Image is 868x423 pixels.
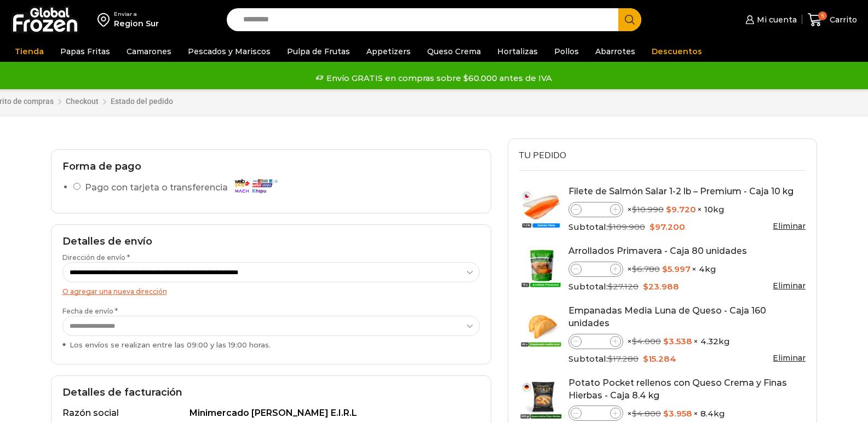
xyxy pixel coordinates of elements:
[773,221,806,231] a: Eliminar
[663,336,669,346] span: $
[231,176,280,195] img: Pago con tarjeta o transferencia
[666,204,671,215] span: $
[773,281,806,291] a: Eliminar
[632,336,661,346] bdi: 4.000
[568,378,787,401] a: Potato Pocket rellenos con Queso Crema y Finas Hierbas - Caja 8.4 kg
[590,41,641,62] a: Abarrotes
[568,202,806,217] div: × × 10kg
[422,41,486,62] a: Queso Crema
[62,161,480,173] h2: Forma de pago
[608,281,613,292] span: $
[582,407,610,420] input: Product quantity
[281,41,355,62] a: Pulpa de Frutas
[568,405,806,421] div: × × 8.4kg
[62,253,480,282] label: Dirección de envío *
[568,262,806,277] div: × × 4kg
[189,407,473,420] div: Minimercado [PERSON_NAME] E.I.R.L
[55,41,116,62] a: Papas Fritas
[114,18,159,29] div: Region Sur
[568,281,806,293] div: Subtotal:
[608,354,613,364] span: $
[568,334,806,349] div: × × 4.32kg
[632,204,664,215] bdi: 10.990
[773,353,806,363] a: Eliminar
[62,262,480,282] select: Dirección de envío *
[62,407,188,420] div: Razón social
[632,204,637,215] span: $
[121,41,177,62] a: Camarones
[632,336,637,346] span: $
[649,222,655,232] span: $
[643,354,648,364] span: $
[632,408,661,419] bdi: 4.800
[608,281,639,292] bdi: 27.120
[632,408,637,419] span: $
[492,41,543,62] a: Hortalizas
[632,264,637,274] span: $
[608,222,645,232] bdi: 109.900
[743,9,796,31] a: Mi cuenta
[97,10,114,29] img: address-field-icon.svg
[549,41,584,62] a: Pollos
[662,264,668,274] span: $
[818,11,827,20] span: 5
[62,236,480,248] h2: Detalles de envío
[646,41,708,62] a: Descuentos
[568,305,766,328] a: Empanadas Media Luna de Queso - Caja 160 unidades
[182,41,276,62] a: Pescados y Mariscos
[643,281,648,292] span: $
[519,149,566,161] span: Tu pedido
[62,387,480,399] h2: Detalles de facturación
[643,354,676,364] bdi: 15.284
[666,204,696,215] bdi: 9.720
[582,203,610,216] input: Product quantity
[662,264,691,274] bdi: 5.997
[618,8,641,31] button: Search button
[643,281,679,292] bdi: 23.988
[663,408,692,419] bdi: 3.958
[663,408,669,419] span: $
[582,263,610,276] input: Product quantity
[808,7,857,33] a: 5 Carrito
[568,221,806,233] div: Subtotal:
[608,222,613,232] span: $
[9,41,49,62] a: Tienda
[62,287,167,295] a: O agregar una nueva dirección
[568,246,747,256] a: Arrollados Primavera - Caja 80 unidades
[754,14,797,25] span: Mi cuenta
[114,10,159,18] div: Enviar a
[663,336,692,346] bdi: 3.538
[62,340,480,350] div: Los envíos se realizan entre las 09:00 y las 19:00 horas.
[582,335,610,348] input: Product quantity
[85,178,284,198] label: Pago con tarjeta o transferencia
[568,353,806,365] div: Subtotal:
[649,222,685,232] bdi: 97.200
[62,306,480,350] label: Fecha de envío *
[62,316,480,336] select: Fecha de envío * Los envíos se realizan entre las 09:00 y las 19:00 horas.
[632,264,660,274] bdi: 6.780
[608,354,639,364] bdi: 17.280
[361,41,416,62] a: Appetizers
[827,14,857,25] span: Carrito
[568,186,794,196] a: Filete de Salmón Salar 1-2 lb – Premium - Caja 10 kg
